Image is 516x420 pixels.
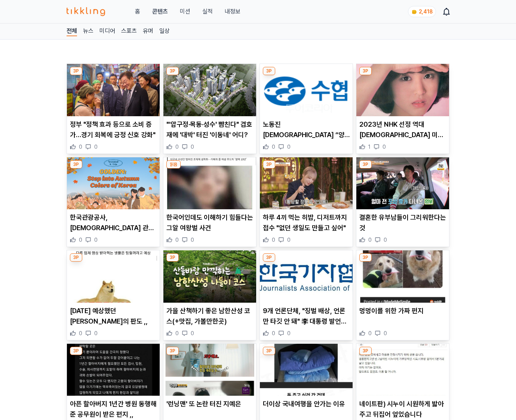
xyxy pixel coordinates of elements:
div: 3P [166,67,179,75]
span: 0 [191,330,194,337]
a: 내정보 [225,7,240,16]
span: 0 [272,330,275,337]
img: 하루 4끼 먹는 히밥, 디저트까지 접수 "없던 생일도 만들고 싶어" [260,157,353,210]
img: 티끌링 [67,7,105,16]
span: 0 [272,143,275,151]
img: 아픈 할아버지 1년간 병원 동행해준 공무원이 받은 편지 ,, [67,344,160,396]
div: 3P 노동진 수협중앙회장 “양식보험 대대적인 변화 필요” 강조 노동진 [DEMOGRAPHIC_DATA] “양식보험 대대적인 변화 필요” 강조 0 0 [259,64,353,154]
span: 0 [287,143,291,151]
div: 3P 하루 4끼 먹는 히밥, 디저트까지 접수 "없던 생일도 만들고 싶어" 하루 4끼 먹는 히밥, 디저트까지 접수 "없던 생일도 만들고 싶어" 0 0 [259,157,353,247]
img: 노동진 수협중앙회장 “양식보험 대대적인 변화 필요” 강조 [260,64,353,116]
div: 3P 2023년 NHK 선정 역대 일본 미녀 17선 2023년 NHK 선정 역대 [DEMOGRAPHIC_DATA] 미녀 17선 1 0 [356,64,449,154]
div: 3P 정부 "정책 효과 등으로 소비 증가…경기 회복에 긍정 신호 강화" 정부 "정책 효과 등으로 소비 증가…경기 회복에 긍정 신호 강화" 0 0 [67,64,160,154]
div: 3P [166,253,179,262]
div: 3P 결혼한 유부남들이 그리워한다는 것 결혼한 유부남들이 그리워한다는 것 0 0 [356,157,449,247]
span: 0 [94,236,98,244]
span: 0 [368,236,372,244]
div: 읽음 [166,160,181,169]
span: 0 [175,330,179,337]
div: 3P 가을 산책하기 좋은 남한산성 코스(+맛집, 가볼만한곳) 가을 산책하기 좋은 남한산성 코스(+맛집, 가볼만한곳) 0 0 [163,250,257,340]
a: 전체 [67,27,77,36]
p: 정부 "정책 효과 등으로 소비 증가…경기 회복에 긍정 신호 강화" [70,119,157,140]
img: 3년 전 예상했던 OTT의 판도 ,, [67,250,160,303]
div: 3P [166,347,179,355]
div: 3P [359,253,372,262]
div: 3P [263,253,275,262]
img: '런닝맨' 또 논란 터진 지예은 [163,344,256,396]
div: 3P [263,67,275,75]
span: 0 [79,236,82,244]
img: 정부 "정책 효과 등으로 소비 증가…경기 회복에 긍정 신호 강화" [67,64,160,116]
div: 3P "'압구정·목동·성수' 뺨친다" 겹호재에 '대박' 터진 '이동네' 어디? "'압구정·목동·성수' 뺨친다" 겹호재에 '대박' 터진 '이동네' 어디? 0 0 [163,64,257,154]
div: 읽음 한국어인데도 이해하기 힘들다는 그알 여왕벌 사건 한국어인데도 이해하기 힘들다는 그알 여왕벌 사건 0 0 [163,157,257,247]
span: 0 [287,236,291,244]
span: 0 [94,330,98,337]
div: 3P 9개 언론단체, "징벌 배상, 언론만 타깃 안 돼" 李 대통령 발언에 '환영' 9개 언론단체, "징벌 배상, 언론만 타깃 안 돼" 李 대통령 발언에 '환영' 0 0 [259,250,353,340]
img: 더이상 국내여행을 안가는 이유 [260,344,353,396]
span: 0 [191,143,194,151]
span: 2,418 [419,9,433,15]
span: 0 [191,236,194,244]
a: 뉴스 [83,27,93,36]
span: 0 [175,143,179,151]
a: 일상 [159,27,170,36]
div: 3P [70,347,82,355]
img: 2023년 NHK 선정 역대 일본 미녀 17선 [356,64,449,116]
p: 9개 언론단체, "징벌 배상, 언론만 타깃 안 돼" 李 대통령 발언에 '환영' [263,306,350,327]
p: 하루 4끼 먹는 히밥, 디저트까지 접수 "없던 생일도 만들고 싶어" [263,212,350,233]
p: "'압구정·목동·성수' 뺨친다" 겹호재에 '대박' 터진 '이동네' 어디? [166,119,253,140]
p: [DATE] 예상했던 [PERSON_NAME]의 판도 ,, [70,306,157,327]
p: 2023년 NHK 선정 역대 [DEMOGRAPHIC_DATA] 미녀 17선 [359,119,446,140]
a: 홈 [135,7,140,16]
div: 3P [70,160,82,169]
div: 3P [359,67,372,75]
span: 0 [272,236,275,244]
div: 3P [263,347,275,355]
a: 스포츠 [121,27,137,36]
img: "'압구정·목동·성수' 뺨친다" 겹호재에 '대박' 터진 '이동네' 어디? [163,64,256,116]
img: coin [411,9,417,15]
a: 미디어 [99,27,115,36]
div: 3P 멍멍이를 위한 가짜 편지 멍멍이를 위한 가짜 편지 0 0 [356,250,449,340]
div: 3P [263,160,275,169]
img: 9개 언론단체, "징벌 배상, 언론만 타깃 안 돼" 李 대통령 발언에 '환영' [260,250,353,303]
p: '런닝맨' 또 논란 터진 지예은 [166,399,253,409]
a: 실적 [202,7,213,16]
div: 3P 3년 전 예상했던 OTT의 판도 ,, [DATE] 예상했던 [PERSON_NAME]의 판도 ,, 0 0 [67,250,160,340]
p: 결혼한 유부남들이 그리워한다는 것 [359,212,446,233]
p: 더이상 국내여행을 안가는 이유 [263,399,350,409]
button: 미션 [180,7,190,16]
span: 0 [79,330,82,337]
span: 0 [383,143,386,151]
span: 0 [94,143,98,151]
img: 한국관광공사, 외국인 관광객 유치 가을 여행 특집전 [67,157,160,210]
span: 0 [79,143,82,151]
div: 3P 한국관광공사, 외국인 관광객 유치 가을 여행 특집전 한국관광공사, [DEMOGRAPHIC_DATA] 관광객 유치 가을 여행 특집전 0 0 [67,157,160,247]
span: 0 [287,330,291,337]
p: 멍멍이를 위한 가짜 편지 [359,306,446,316]
p: 노동진 [DEMOGRAPHIC_DATA] “양식보험 대대적인 변화 필요” 강조 [263,119,350,140]
img: 가을 산책하기 좋은 남한산성 코스(+맛집, 가볼만한곳) [163,250,256,303]
a: 유머 [143,27,153,36]
img: 한국어인데도 이해하기 힘들다는 그알 여왕벌 사건 [163,157,256,210]
p: 한국관광공사, [DEMOGRAPHIC_DATA] 관광객 유치 가을 여행 특집전 [70,212,157,233]
p: 가을 산책하기 좋은 남한산성 코스(+맛집, 가볼만한곳) [166,306,253,327]
img: 멍멍이를 위한 가짜 편지 [356,250,449,303]
a: coin 2,418 [408,6,434,17]
span: 0 [384,236,387,244]
span: 0 [368,330,372,337]
a: 콘텐츠 [152,7,168,16]
img: 네이트판) 시누이 시원하게 밟아주고 뒤집어 엎었습니다 [356,344,449,396]
div: 3P [70,67,82,75]
span: 1 [368,143,371,151]
span: 0 [384,330,387,337]
span: 0 [175,236,179,244]
p: 네이트판) 시누이 시원하게 밟아주고 뒤집어 엎었습니다 [359,399,446,420]
div: 3P [359,160,372,169]
p: 아픈 할아버지 1년간 병원 동행해준 공무원이 받은 편지 ,, [70,399,157,420]
div: 3P [359,347,372,355]
img: 결혼한 유부남들이 그리워한다는 것 [356,157,449,210]
div: 3P [70,253,82,262]
p: 한국어인데도 이해하기 힘들다는 그알 여왕벌 사건 [166,212,253,233]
